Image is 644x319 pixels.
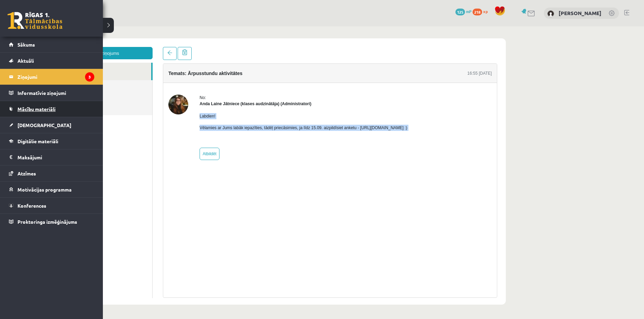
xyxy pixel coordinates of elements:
span: Digitālie materiāli [17,138,58,144]
img: Anda Laine Jātniece (klases audzinātāja) [141,68,161,88]
div: 16:55 [DATE] [440,44,464,50]
a: Atzīmes [9,165,94,181]
a: Maksājumi [9,149,94,165]
a: Mācību materiāli [9,101,94,117]
a: [DEMOGRAPHIC_DATA] [9,117,94,133]
a: Sākums [9,37,94,52]
legend: Ziņojumi [17,69,94,85]
span: Mācību materiāli [17,106,56,112]
div: No: [172,68,380,74]
span: [DEMOGRAPHIC_DATA] [17,122,71,128]
a: Konferences [9,198,94,213]
a: Dzēstie [21,71,125,89]
a: Motivācijas programma [9,182,94,197]
legend: Maksājumi [17,149,94,165]
a: Nosūtītie [21,54,125,71]
p: Vēlamies ar Jums labāk iepazīties, tādēļ priecāsimies, ja līdz 15.09. aizpildīsiet anketu - [URL]... [172,98,380,105]
span: Atzīmes [17,170,36,176]
span: xp [483,9,488,14]
span: 125 [455,9,465,15]
span: 218 [473,9,482,15]
legend: Informatīvie ziņojumi [17,85,94,101]
img: Vitālijs Čugunovs [547,10,554,17]
p: Labdien! [172,87,380,93]
a: 125 mP [455,9,472,14]
a: Jauns ziņojums [21,21,125,33]
strong: Anda Laine Jātniece (klases audzinātāja) (Administratori) [172,75,284,80]
span: Aktuāli [17,58,34,64]
a: Aktuāli [9,53,94,69]
a: Rīgas 1. Tālmācības vidusskola [8,12,62,29]
span: Sākums [17,41,35,48]
span: mP [466,9,472,14]
a: Ziņojumi3 [9,69,94,85]
a: Ienākošie [21,36,124,54]
a: Informatīvie ziņojumi [9,85,94,101]
a: Digitālie materiāli [9,133,94,149]
i: 3 [85,72,94,82]
span: Proktoringa izmēģinājums [17,219,77,225]
a: Atbildēt [172,121,192,134]
span: Motivācijas programma [17,186,72,193]
h4: Temats: Ārpusstundu aktivitātes [141,44,215,50]
a: Proktoringa izmēģinājums [9,214,94,230]
span: Konferences [17,203,46,209]
a: [PERSON_NAME] [559,10,601,16]
a: 218 xp [473,9,491,14]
